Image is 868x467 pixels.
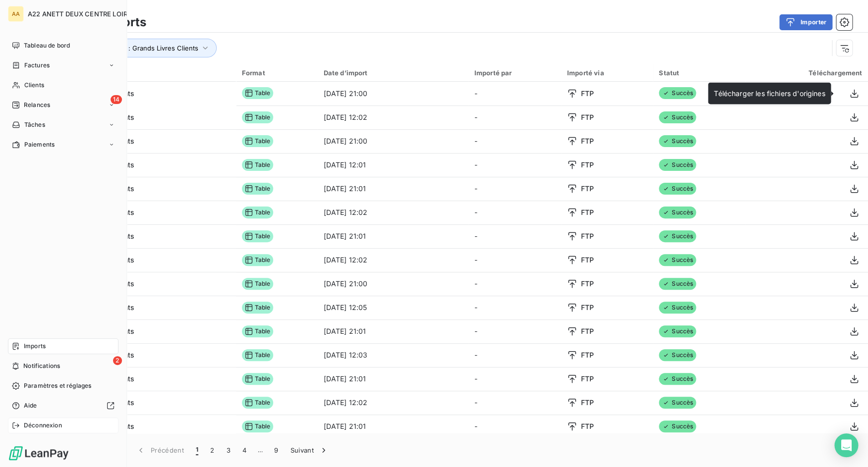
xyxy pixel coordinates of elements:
[130,440,190,461] button: Précédent
[204,440,220,461] button: 2
[24,421,62,430] span: Déconnexion
[779,14,832,30] button: Importer
[468,415,561,438] td: -
[317,153,468,177] td: [DATE] 12:01
[242,373,274,385] span: Table
[242,302,274,313] span: Table
[659,278,696,290] span: Succès
[28,10,131,18] span: A22 ANETT DEUX CENTRE LOIRE
[468,153,561,177] td: -
[581,231,594,241] span: FTP
[24,101,50,109] span: Relances
[659,397,696,409] span: Succès
[317,224,468,248] td: [DATE] 21:01
[317,272,468,296] td: [DATE] 21:00
[24,140,55,149] span: Paiements
[567,69,647,77] div: Importé via
[468,272,561,296] td: -
[113,356,122,365] span: 2
[242,278,274,290] span: Table
[242,111,274,123] span: Table
[581,303,594,312] span: FTP
[317,296,468,319] td: [DATE] 12:05
[242,397,274,409] span: Table
[242,230,274,242] span: Table
[659,87,696,99] span: Succès
[317,201,468,224] td: [DATE] 12:02
[317,415,468,438] td: [DATE] 21:01
[252,442,268,458] span: …
[581,350,594,360] span: FTP
[581,89,594,99] span: FTP
[317,319,468,343] td: [DATE] 21:01
[317,129,468,153] td: [DATE] 21:00
[468,391,561,415] td: -
[242,349,274,361] span: Table
[659,302,696,313] span: Succès
[659,254,696,266] span: Succès
[468,201,561,224] td: -
[468,82,561,105] td: -
[242,254,274,266] span: Table
[581,136,594,146] span: FTP
[468,367,561,391] td: -
[581,255,594,265] span: FTP
[659,420,696,432] span: Succès
[751,69,862,77] div: Téléchargement
[581,184,594,194] span: FTP
[468,343,561,367] td: -
[221,440,236,461] button: 3
[581,374,594,384] span: FTP
[236,440,252,461] button: 4
[581,112,594,122] span: FTP
[24,61,50,70] span: Factures
[468,177,561,201] td: -
[24,381,91,390] span: Paramètres et réglages
[659,207,696,218] span: Succès
[317,367,468,391] td: [DATE] 21:01
[659,183,696,195] span: Succès
[190,440,204,461] button: 1
[468,319,561,343] td: -
[317,343,468,367] td: [DATE] 12:03
[8,398,118,414] a: Aide
[659,349,696,361] span: Succès
[242,325,274,337] span: Table
[468,105,561,129] td: -
[196,445,198,455] span: 1
[581,421,594,431] span: FTP
[285,440,335,461] button: Suivant
[70,39,217,57] button: Type d’import : Grands Livres Clients
[23,362,60,370] span: Notifications
[317,248,468,272] td: [DATE] 12:02
[581,160,594,170] span: FTP
[8,445,69,461] img: Logo LeanPay
[714,89,825,98] span: Télécharger les fichiers d'origines
[317,391,468,415] td: [DATE] 12:02
[581,279,594,289] span: FTP
[242,159,274,171] span: Table
[659,325,696,337] span: Succès
[268,440,284,461] button: 9
[659,135,696,147] span: Succès
[474,69,555,77] div: Importé par
[24,81,44,90] span: Clients
[242,87,274,99] span: Table
[242,420,274,432] span: Table
[317,177,468,201] td: [DATE] 21:01
[85,44,198,52] span: Type d’import : Grands Livres Clients
[242,183,274,195] span: Table
[581,208,594,217] span: FTP
[24,401,37,410] span: Aide
[242,69,312,77] div: Format
[581,398,594,408] span: FTP
[468,224,561,248] td: -
[24,41,70,50] span: Tableau de bord
[24,342,46,351] span: Imports
[317,82,468,105] td: [DATE] 21:00
[24,120,45,129] span: Tâches
[468,248,561,272] td: -
[323,69,462,77] div: Date d’import
[468,296,561,319] td: -
[659,373,696,385] span: Succès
